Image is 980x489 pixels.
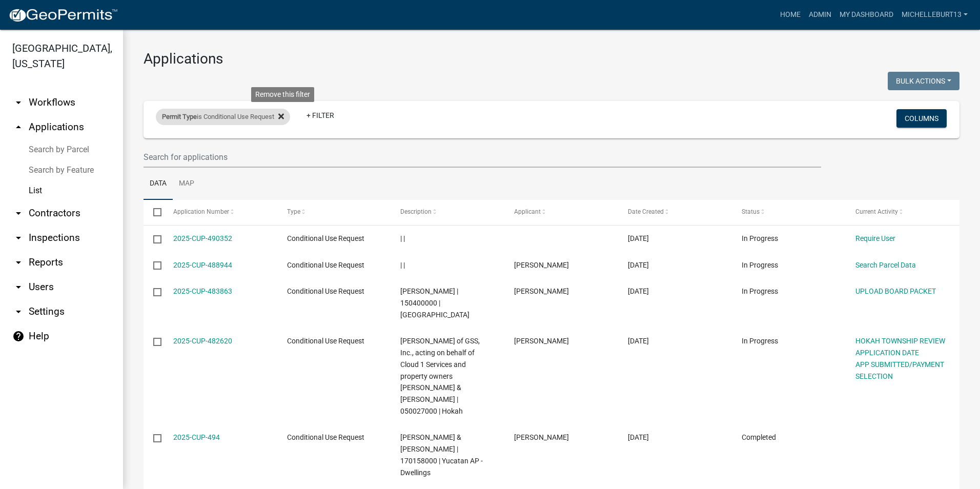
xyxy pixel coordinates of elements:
datatable-header-cell: Status [732,200,846,225]
span: 10/07/2025 [628,261,649,269]
a: Data [144,168,173,200]
span: Gerald Ladsten [514,287,569,295]
a: 2025-CUP-490352 [173,234,232,242]
span: Tim Nelson [514,433,569,441]
i: help [12,330,25,342]
span: Conditional Use Request [287,261,364,269]
span: | | [400,261,405,269]
a: Home [776,5,805,25]
span: Completed [742,433,776,441]
span: Description [400,208,432,215]
span: In Progress [742,261,778,269]
a: My Dashboard [835,5,897,25]
h3: Applications [144,50,959,68]
a: 2025-CUP-482620 [173,337,232,345]
span: | | [400,234,405,242]
a: 2025-CUP-488944 [173,261,232,269]
span: Mike Huizenga [514,337,569,345]
datatable-header-cell: Select [144,200,163,225]
span: Current Activity [855,208,898,215]
a: michelleburt13 [897,5,972,25]
span: In Progress [742,287,778,295]
a: Map [173,168,200,200]
span: Conditional Use Request [287,337,364,345]
a: 2025-CUP-494 [173,433,220,441]
span: 09/25/2025 [628,287,649,295]
span: 10/09/2025 [628,234,649,242]
span: Application Number [173,208,229,215]
span: 09/02/2025 [628,433,649,441]
span: Applicant [514,208,541,215]
i: arrow_drop_down [12,232,25,244]
a: + Filter [298,106,342,125]
span: Status [742,208,760,215]
span: Conditional Use Request [287,287,364,295]
span: Conditional Use Request [287,433,364,441]
i: arrow_drop_up [12,121,25,133]
datatable-header-cell: Description [391,200,504,225]
a: Admin [805,5,835,25]
span: Permit Type [162,113,197,120]
i: arrow_drop_down [12,207,25,219]
div: Remove this filter [251,87,314,102]
i: arrow_drop_down [12,305,25,318]
datatable-header-cell: Application Number [163,200,277,225]
a: APP SUBMITTED/PAYMENT SELECTION [855,360,944,380]
a: APPLICATION DATE [855,349,919,357]
datatable-header-cell: Date Created [618,200,732,225]
a: 2025-CUP-483863 [173,287,232,295]
datatable-header-cell: Current Activity [846,200,959,225]
span: Type [287,208,300,215]
i: arrow_drop_down [12,256,25,269]
span: LADSTEN,GERALD | 150400000 | Wilmington [400,287,469,319]
i: arrow_drop_down [12,281,25,293]
a: Search Parcel Data [855,261,916,269]
i: arrow_drop_down [12,96,25,109]
span: 09/23/2025 [628,337,649,345]
div: is Conditional Use Request [156,109,290,125]
datatable-header-cell: Applicant [504,200,618,225]
span: Mike Huizenga of GSS, Inc., acting on behalf of Cloud 1 Services and property owners Jerry & Cind... [400,337,480,415]
a: HOKAH TOWNSHIP REVIEW [855,337,945,345]
span: Date Created [628,208,664,215]
span: Don Hogan [514,261,569,269]
span: Conditional Use Request [287,234,364,242]
span: In Progress [742,234,778,242]
input: Search for applications [144,147,821,168]
button: Columns [896,109,947,128]
a: Require User [855,234,895,242]
span: In Progress [742,337,778,345]
span: NELSON,TIM & GWEN | 170158000 | Yucatan AP - Dwellings [400,433,483,476]
datatable-header-cell: Type [277,200,391,225]
a: UPLOAD BOARD PACKET [855,287,936,295]
button: Bulk Actions [888,72,959,90]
